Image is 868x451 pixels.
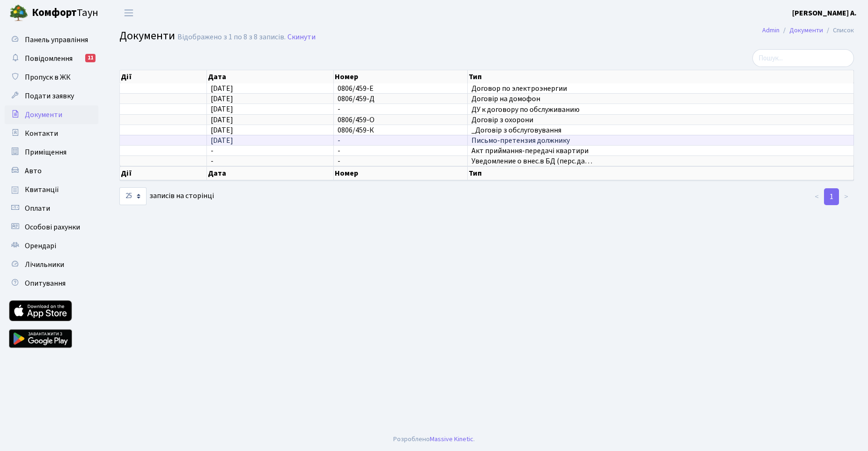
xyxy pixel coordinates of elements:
th: Дата [207,166,333,180]
span: 0806/459-К [338,125,374,135]
span: - [338,146,340,156]
div: Відображено з 1 по 8 з 8 записів. [177,33,286,42]
span: - [338,135,340,146]
b: Комфорт [32,5,77,20]
span: [DATE] [211,104,233,115]
span: Особові рахунки [25,222,80,232]
a: Авто [5,162,98,180]
span: [DATE] [211,83,233,94]
span: [DATE] [211,125,233,135]
span: [DATE] [211,94,233,104]
th: Дата [207,70,333,83]
a: Документи [789,25,823,35]
span: Письмо-претензия должнику [471,137,850,144]
span: - [211,156,213,166]
span: 0806/459-Д [338,94,375,104]
span: - [211,146,213,156]
span: Договор по электроэнергии [471,85,850,92]
th: Тип [468,70,854,83]
a: Admin [762,25,780,35]
span: Пропуск в ЖК [25,72,71,82]
span: Опитування [25,278,66,288]
a: Massive Kinetic [430,434,473,444]
a: [PERSON_NAME] А. [792,7,857,19]
span: Повідомлення [25,53,73,64]
span: - [338,156,340,166]
input: Пошук... [752,49,854,67]
a: Особові рахунки [5,218,98,237]
img: logo.png [9,4,28,22]
span: Документи [25,110,62,120]
div: Розроблено . [393,434,475,444]
li: Список [823,25,854,36]
span: Контакти [25,128,58,139]
span: Акт приймання-передачі квартири [471,147,850,155]
th: Дії [120,70,207,83]
span: [DATE] [211,135,233,146]
nav: breadcrumb [748,21,868,40]
span: Приміщення [25,147,66,157]
span: Уведомление о внес.в БД (перс.да… [471,157,850,165]
a: Орендарі [5,237,98,255]
span: Панель управління [25,35,88,45]
a: Скинути [287,33,316,42]
a: Повідомлення11 [5,49,98,68]
span: Лічильники [25,259,64,270]
span: [DATE] [211,115,233,125]
b: [PERSON_NAME] А. [792,8,857,18]
a: Лічильники [5,255,98,274]
a: Подати заявку [5,87,98,105]
span: - [338,104,340,115]
span: 0806/459-Е [338,83,374,94]
span: Договір з охорони [471,116,850,124]
span: _Договір з обслуговування [471,126,850,134]
span: Квитанції [25,185,59,195]
button: Переключити навігацію [117,5,140,21]
div: 11 [85,54,96,62]
span: Договір на домофон [471,95,850,103]
a: Панель управління [5,30,98,49]
label: записів на сторінці [119,187,214,205]
th: Дії [120,166,207,180]
select: записів на сторінці [119,187,147,205]
a: Приміщення [5,143,98,162]
span: Оплати [25,203,50,214]
th: Тип [468,166,854,180]
a: Опитування [5,274,98,293]
a: Контакти [5,124,98,143]
span: ДУ к договору по обслуживанию [471,106,850,113]
a: Квитанції [5,180,98,199]
th: Номер [334,166,468,180]
th: Номер [334,70,468,83]
a: Пропуск в ЖК [5,68,98,87]
span: Авто [25,166,42,176]
a: Документи [5,105,98,124]
span: Документи [119,28,175,44]
span: 0806/459-О [338,115,375,125]
span: Орендарі [25,241,56,251]
a: Оплати [5,199,98,218]
a: 1 [824,188,839,205]
span: Таун [32,5,98,21]
span: Подати заявку [25,91,74,101]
